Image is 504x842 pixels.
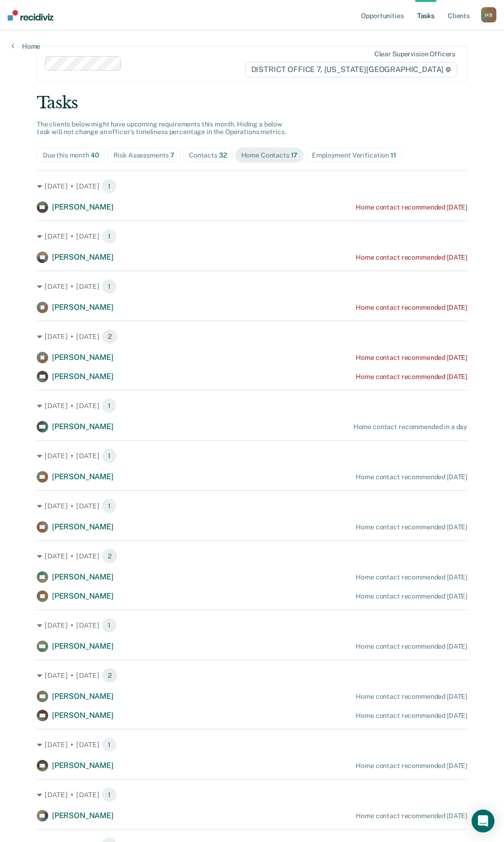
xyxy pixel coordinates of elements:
div: [DATE] • [DATE] 2 [37,668,467,683]
div: Home contact recommended [DATE] [356,253,467,262]
span: 11 [391,151,396,159]
div: Home contact recommended in a day [353,423,467,431]
span: [PERSON_NAME] [52,303,113,312]
div: [DATE] • [DATE] 1 [37,229,467,244]
div: H B [481,7,496,22]
div: Home contact recommended [DATE] [356,523,467,531]
span: 1 [102,618,117,633]
div: [DATE] • [DATE] 2 [37,329,467,344]
span: 7 [170,151,175,159]
div: Contacts [189,151,227,159]
span: [PERSON_NAME] [52,422,113,431]
span: 1 [102,498,117,514]
div: Home contact recommended [DATE] [356,812,467,820]
div: Home contact recommended [DATE] [356,693,467,701]
span: 1 [102,229,117,244]
div: [DATE] • [DATE] 1 [37,498,467,514]
span: [PERSON_NAME] [52,253,113,262]
span: 1 [102,787,117,802]
div: Home contact recommended [DATE] [356,473,467,481]
div: [DATE] • [DATE] 1 [37,279,467,294]
div: [DATE] • [DATE] 1 [37,787,467,802]
div: Home contact recommended [DATE] [356,712,467,720]
span: 1 [102,398,117,413]
div: [DATE] • [DATE] 1 [37,179,467,194]
span: [PERSON_NAME] [52,692,113,701]
div: [DATE] • [DATE] 1 [37,448,467,463]
span: 1 [102,448,117,463]
span: [PERSON_NAME] [52,353,113,362]
span: [PERSON_NAME] [52,711,113,720]
span: [PERSON_NAME] [52,811,113,820]
span: 2 [102,548,118,564]
div: Clear supervision officers [374,50,455,58]
span: [PERSON_NAME] [52,642,113,651]
span: [PERSON_NAME] [52,522,113,531]
div: Tasks [37,93,467,113]
span: 1 [102,179,117,194]
div: Home contact recommended [DATE] [356,304,467,312]
span: [PERSON_NAME] [52,591,113,600]
span: [PERSON_NAME] [52,761,113,770]
div: Home contact recommended [DATE] [356,203,467,211]
span: 17 [291,151,298,159]
div: Open Intercom Messenger [472,810,494,832]
div: Home contact recommended [DATE] [356,573,467,581]
span: 2 [102,668,118,683]
span: DISTRICT OFFICE 7, [US_STATE][GEOGRAPHIC_DATA] [245,62,457,77]
span: 32 [219,151,227,159]
div: [DATE] • [DATE] 1 [37,398,467,413]
span: [PERSON_NAME] [52,572,113,581]
div: [DATE] • [DATE] 2 [37,548,467,564]
div: Home contact recommended [DATE] [356,354,467,362]
div: [DATE] • [DATE] 1 [37,737,467,752]
div: Home contact recommended [DATE] [356,592,467,600]
span: [PERSON_NAME] [52,472,113,481]
div: Due this month [43,151,99,159]
span: 40 [91,151,99,159]
div: Employment Verification [312,151,396,159]
span: 2 [102,329,118,344]
span: The clients below might have upcoming requirements this month. Hiding a below task will not chang... [37,120,286,136]
button: HB [481,7,496,22]
div: Risk Assessments [113,151,175,159]
img: Recidiviz [8,10,53,21]
div: Home Contacts [241,151,298,159]
div: Home contact recommended [DATE] [356,642,467,651]
span: [PERSON_NAME] [52,202,113,211]
span: 1 [102,737,117,752]
div: Home contact recommended [DATE] [356,373,467,381]
span: [PERSON_NAME] [52,372,113,381]
a: Home [11,42,40,51]
div: Home contact recommended [DATE] [356,762,467,770]
div: [DATE] • [DATE] 1 [37,618,467,633]
span: 1 [102,279,117,294]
